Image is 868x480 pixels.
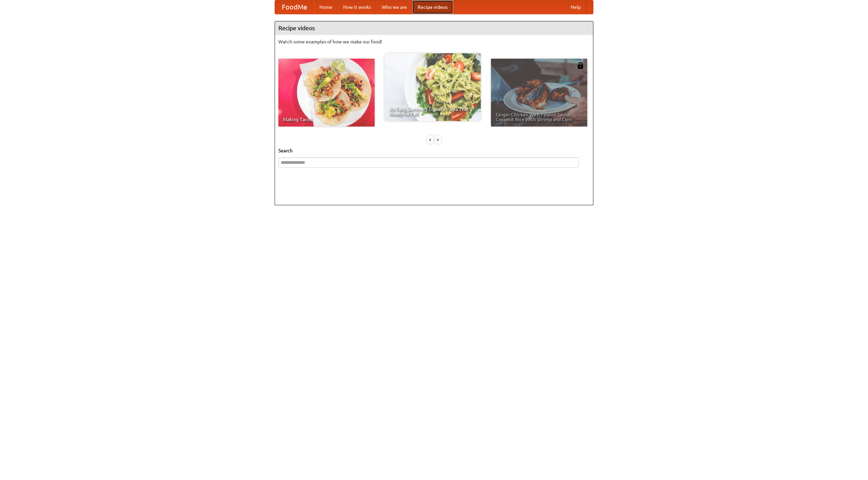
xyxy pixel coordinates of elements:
a: FoodMe [275,0,314,14]
a: Home [314,0,338,14]
a: Making Tacos [278,59,375,127]
a: How it works [338,0,376,14]
a: Help [565,0,586,14]
a: Recipe videos [412,0,453,14]
a: Who we are [376,0,412,14]
img: 483408.png [577,62,584,69]
h5: Search [278,147,590,154]
div: » [435,135,441,144]
p: Watch some examples of how we make our food! [278,38,590,45]
a: An Easy, Summery Tomato Pasta That's Ready for Fall [384,53,481,121]
h4: Recipe videos [275,21,593,35]
div: « [427,135,433,144]
span: Making Tacos [283,117,370,122]
span: An Easy, Summery Tomato Pasta That's Ready for Fall [389,107,476,116]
